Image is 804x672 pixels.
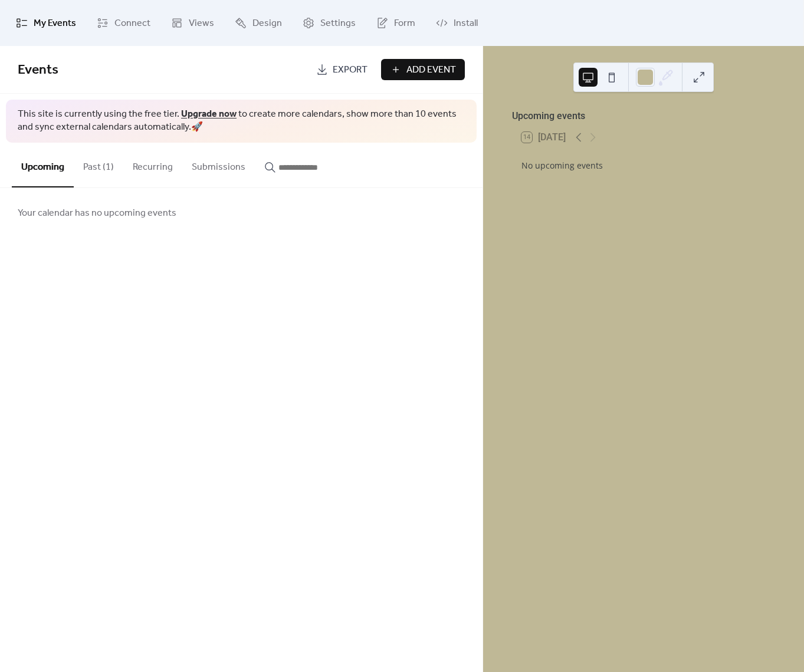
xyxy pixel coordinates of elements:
a: Settings [294,5,365,41]
button: Submissions [182,143,255,186]
span: Views [189,14,214,33]
span: This site is currently using the free tier. to create more calendars, show more than 10 events an... [18,108,465,134]
span: Install [454,14,478,33]
span: Your calendar has no upcoming events [18,206,176,220]
span: Export [333,63,367,77]
button: Add Event [381,59,465,80]
span: Connect [114,14,150,33]
span: My Events [34,14,76,33]
button: Upcoming [12,143,74,187]
button: Past (1) [74,143,123,186]
div: No upcoming events [521,159,766,172]
span: Form [394,14,415,33]
a: Export [307,59,376,80]
span: Design [252,14,282,33]
span: Add Event [406,63,456,77]
a: My Events [7,5,85,41]
div: Upcoming events [512,109,775,123]
button: Recurring [123,143,182,186]
a: Upgrade now [181,105,237,123]
a: Views [162,5,223,41]
span: Settings [320,14,356,33]
a: Connect [88,5,159,41]
a: Install [427,5,487,41]
a: Form [367,5,424,41]
a: Design [226,5,291,41]
span: Events [18,57,58,83]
